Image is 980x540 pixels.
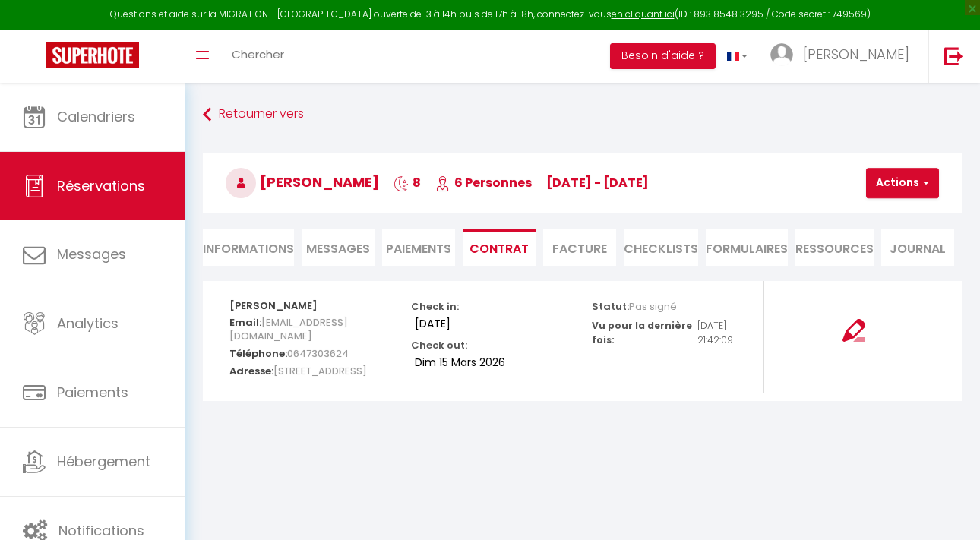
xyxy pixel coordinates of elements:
[543,229,616,266] li: Facture
[57,383,128,402] span: Paiements
[463,229,536,266] li: Contrat
[229,311,348,347] span: [EMAIL_ADDRESS][DOMAIN_NAME]
[226,172,379,191] span: [PERSON_NAME]
[866,168,939,198] button: Actions
[229,346,287,361] strong: Téléphone:
[610,43,716,69] button: Besoin d'aide ?
[203,229,294,266] li: Informations
[706,229,788,266] li: FORMULAIRES
[232,46,284,62] span: Chercher
[229,315,261,330] strong: Email:
[697,319,754,348] p: [DATE] 21:42:09
[795,229,874,266] li: Ressources
[229,364,273,378] strong: Adresse:
[57,176,145,195] span: Réservations
[306,240,370,257] span: Messages
[382,229,455,266] li: Paiements
[394,174,421,191] span: 8
[273,360,367,382] span: [STREET_ADDRESS]
[629,299,677,314] span: Pas signé
[770,43,793,66] img: ...
[411,335,467,352] p: Check out:
[803,45,909,64] span: [PERSON_NAME]
[58,521,144,540] span: Notifications
[612,8,675,21] a: en cliquant ici
[435,174,532,191] span: 6 Personnes
[624,229,698,266] li: CHECKLISTS
[592,319,697,348] p: Vu pour la dernière fois:
[220,30,296,83] a: Chercher
[759,30,928,83] a: ... [PERSON_NAME]
[57,452,150,471] span: Hébergement
[57,107,135,126] span: Calendriers
[592,296,677,314] p: Statut:
[944,46,963,65] img: logout
[46,42,139,68] img: Super Booking
[57,245,126,264] span: Messages
[916,476,980,540] iframe: LiveChat chat widget
[57,314,119,333] span: Analytics
[411,296,459,314] p: Check in:
[546,174,649,191] span: [DATE] - [DATE]
[881,229,954,266] li: Journal
[229,298,318,313] strong: [PERSON_NAME]
[287,343,349,365] span: 0647303624
[842,319,865,342] img: signing-contract
[203,101,962,128] a: Retourner vers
